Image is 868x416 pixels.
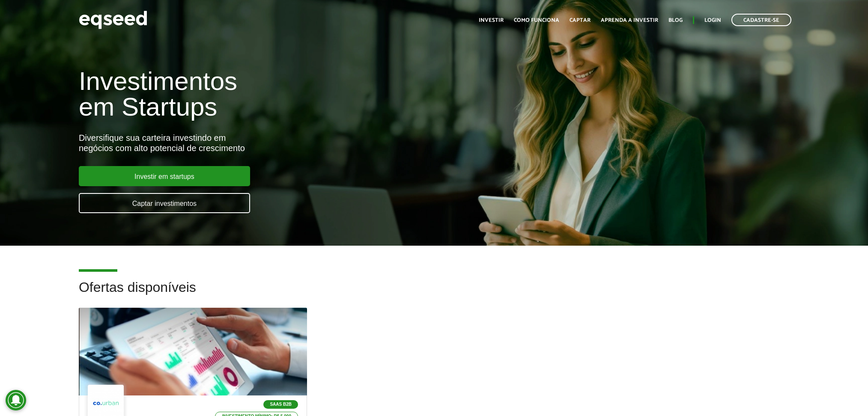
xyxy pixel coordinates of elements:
[570,18,591,23] a: Captar
[79,193,250,213] a: Captar investimentos
[601,18,658,23] a: Aprenda a investir
[79,280,789,308] h2: Ofertas disponíveis
[79,68,500,120] h1: Investimentos em Startups
[514,18,559,23] a: Como funciona
[79,133,500,153] div: Diversifique sua carteira investindo em negócios com alto potencial de crescimento
[479,18,504,23] a: Investir
[668,18,683,23] a: Blog
[79,9,147,31] img: EqSeed
[704,18,721,23] a: Login
[263,400,298,409] p: SaaS B2B
[731,14,791,26] a: Cadastre-se
[79,166,250,186] a: Investir em startups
